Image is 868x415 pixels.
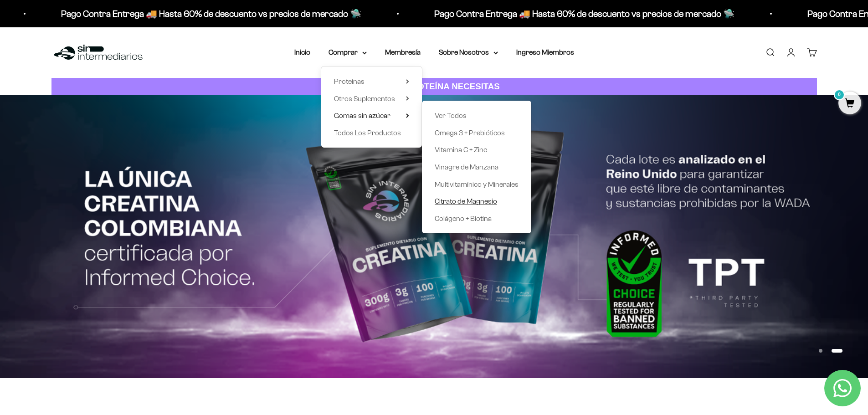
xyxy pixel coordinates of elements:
a: Membresía [385,48,421,56]
span: Colágeno + Biotina [435,215,492,222]
span: Proteínas [334,77,365,85]
a: Todos Los Productos [334,127,409,139]
span: Vinagre de Manzana [435,163,498,171]
a: Colágeno + Biotina [435,213,519,225]
summary: Sobre Nosotros [439,46,498,58]
span: Gomas sin azúcar [334,112,390,119]
span: Multivitamínico y Minerales [435,180,519,188]
p: Pago Contra Entrega 🚚 Hasta 60% de descuento vs precios de mercado 🛸 [45,6,345,21]
span: Vitamina C + Zinc [435,146,487,154]
a: Citrato de Magnesio [435,195,519,207]
a: Ver Todos [435,110,519,122]
a: CUANTA PROTEÍNA NECESITAS [51,78,817,96]
a: Multivitamínico y Minerales [435,179,519,190]
mark: 0 [834,89,845,100]
a: Inicio [294,48,310,56]
p: Pago Contra Entrega 🚚 Hasta 60% de descuento vs precios de mercado 🛸 [418,6,718,21]
summary: Gomas sin azúcar [334,110,409,122]
span: Otros Suplementos [334,95,395,102]
span: Omega 3 + Prebióticos [435,129,505,137]
a: 0 [838,99,861,109]
span: Citrato de Magnesio [435,197,497,205]
summary: Otros Suplementos [334,93,409,105]
a: Omega 3 + Prebióticos [435,127,519,139]
summary: Proteínas [334,76,409,87]
a: Vinagre de Manzana [435,161,519,173]
summary: Comprar [329,46,367,58]
a: Ingreso Miembros [516,48,574,56]
span: Ver Todos [435,112,467,119]
a: Vitamina C + Zinc [435,144,519,156]
strong: CUANTA PROTEÍNA NECESITAS [368,82,500,91]
span: Todos Los Productos [334,129,401,137]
